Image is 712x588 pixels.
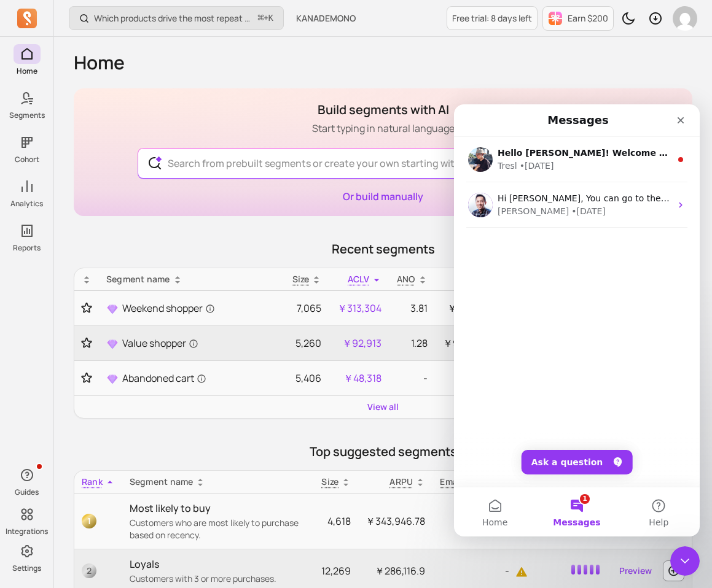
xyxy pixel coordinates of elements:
[94,12,253,25] p: Which products drive the most repeat purchases?
[312,121,455,136] p: Start typing in natural language
[367,401,399,413] a: View all
[442,301,496,315] p: ￥69,110.31
[336,336,381,350] p: ￥92,913
[289,7,363,29] button: KANADEMONO
[130,476,303,488] div: Segment name
[366,514,425,528] span: ￥343,946.78
[312,101,455,118] h1: Build segments with AI
[15,487,39,497] p: Guides
[336,371,381,385] p: ￥48,318
[106,336,277,350] a: Value shopper
[130,557,303,571] p: Loyals
[82,302,92,314] button: Toggle favorite
[44,55,63,68] div: Tresl
[396,371,428,385] p: -
[292,301,322,315] p: 7,065
[452,12,532,25] p: Free trial: 8 days left
[14,463,41,500] button: Guides
[15,155,39,164] p: Cohort
[321,476,338,487] span: Size
[396,301,428,315] p: 3.81
[442,336,496,350] p: ￥92,057.37
[258,12,273,25] span: +
[122,301,215,315] span: Weekend shopper
[14,88,39,113] img: Profile image for John
[292,273,310,285] span: Size
[195,414,214,422] span: Help
[74,52,692,74] h1: Home
[82,476,103,487] span: Rank
[106,371,277,385] a: Abandoned cart
[616,6,641,31] button: Toggle dark mode
[130,501,303,516] p: Most likely to buy
[440,514,528,528] p: -
[321,564,351,578] span: 12,269
[74,443,692,460] p: Top suggested segments
[106,301,277,315] a: Weekend shopper
[614,560,657,582] a: Preview
[82,372,92,384] button: Toggle favorite
[348,273,369,285] span: ACLV
[66,55,100,68] div: • [DATE]
[6,527,48,536] p: Integrations
[130,517,303,541] p: Customers who are most likely to purchase based on recency.
[292,371,322,385] p: 5,406
[442,371,496,385] p: -
[69,6,284,30] button: Which products drive the most repeat purchases?⌘+K
[74,241,692,258] p: Recent segments
[375,564,425,578] span: ￥286,116.9
[336,301,381,315] p: ￥313,304
[673,6,697,31] img: avatar
[670,546,700,576] iframe: Intercom live chat
[44,44,412,53] span: Hello [PERSON_NAME]! Welcome to Segments. How can I assist you [DATE]?
[44,101,115,114] div: [PERSON_NAME]
[447,6,538,30] a: Free trial: 8 days left
[82,514,96,528] span: 1
[257,11,264,26] kbd: ⌘
[82,383,163,432] button: Messages
[292,336,322,350] p: 5,260
[164,383,246,432] button: Help
[158,149,608,178] input: Search from prebuilt segments or create your own starting with “Customers who” ...
[396,336,428,350] p: 1.28
[117,101,152,114] div: • [DATE]
[106,273,277,285] div: Segment name
[454,104,700,536] iframe: Intercom live chat
[397,273,415,285] span: ANO
[28,414,53,422] span: Home
[296,12,356,25] span: KANADEMONO
[440,563,528,578] p: -
[343,190,423,203] a: Or build manually
[82,337,92,349] button: Toggle favorite
[440,476,515,488] p: Email potential ￥
[268,14,273,23] kbd: K
[99,414,146,422] span: Messages
[122,371,206,385] span: Abandoned cart
[68,346,179,370] button: Ask a question
[12,563,41,573] p: Settings
[389,476,413,488] p: ARPU
[568,12,608,25] p: Earn $200
[542,6,614,31] button: Earn $200
[17,66,37,76] p: Home
[327,514,351,528] span: 4,618
[9,110,45,120] p: Segments
[122,336,198,350] span: Value shopper
[10,199,43,209] p: Analytics
[82,563,96,578] span: 2
[130,573,303,585] p: Customers with 3 or more purchases.
[13,243,41,253] p: Reports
